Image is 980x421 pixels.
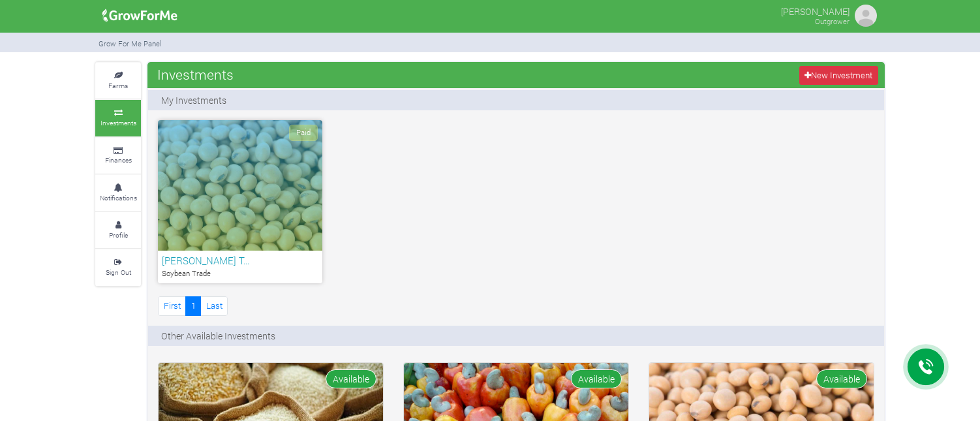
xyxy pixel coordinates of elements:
[95,100,141,136] a: Investments
[781,3,850,18] p: [PERSON_NAME]
[109,230,128,240] small: Profile
[100,118,136,127] small: Investments
[161,93,226,107] p: My Investments
[95,63,141,99] a: Farms
[289,125,318,141] span: Paid
[95,175,141,211] a: Notifications
[200,296,228,315] a: Last
[853,3,879,29] img: growforme image
[816,369,867,388] span: Available
[162,255,318,266] h6: [PERSON_NAME] T…
[95,138,141,174] a: Finances
[106,268,131,277] small: Sign Out
[815,16,850,26] small: Outgrower
[154,61,237,87] span: Investments
[95,212,141,248] a: Profile
[799,66,878,85] a: New Investment
[105,155,132,164] small: Finances
[326,369,376,388] span: Available
[95,249,141,285] a: Sign Out
[158,296,186,315] a: First
[98,3,182,29] img: growforme image
[108,81,128,90] small: Farms
[185,296,201,315] a: 1
[100,193,137,202] small: Notifications
[571,369,622,388] span: Available
[99,39,162,48] small: Grow For Me Panel
[162,268,318,279] p: Soybean Trade
[158,296,228,315] nav: Page Navigation
[158,120,322,283] a: Paid [PERSON_NAME] T… Soybean Trade
[161,329,275,343] p: Other Available Investments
